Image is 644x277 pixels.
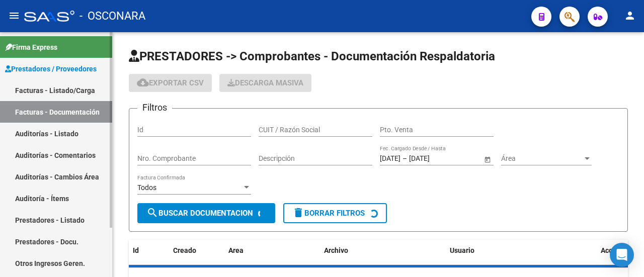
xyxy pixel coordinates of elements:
[403,154,407,163] span: –
[324,246,348,254] span: Archivo
[501,154,583,163] span: Área
[224,240,320,261] datatable-header-cell: Area
[133,246,139,254] span: Id
[219,74,311,92] button: Descarga Masiva
[5,63,97,74] span: Prestadores / Proveedores
[228,246,244,254] span: Area
[482,154,493,164] button: Open calendar
[283,203,387,223] button: Borrar Filtros
[79,5,145,27] span: - OSCONARA
[137,76,149,88] mat-icon: cloud_download
[173,246,196,254] span: Creado
[137,78,204,87] span: Exportar CSV
[129,49,495,63] span: PRESTADORES -> Comprobantes - Documentación Respaldatoria
[129,74,212,92] button: Exportar CSV
[292,209,365,218] span: Borrar Filtros
[219,74,311,92] app-download-masive: Descarga masiva de comprobantes (adjuntos)
[137,101,172,115] h3: Filtros
[129,240,169,261] datatable-header-cell: Id
[146,207,158,219] mat-icon: search
[292,207,304,219] mat-icon: delete
[146,209,253,218] span: Buscar Documentacion
[137,203,275,223] button: Buscar Documentacion
[320,240,446,261] datatable-header-cell: Archivo
[137,183,156,192] span: Todos
[409,154,458,163] input: End date
[450,246,474,254] span: Usuario
[227,78,303,87] span: Descarga Masiva
[610,243,634,267] div: Open Intercom Messenger
[601,246,622,254] span: Acción
[169,240,224,261] datatable-header-cell: Creado
[446,240,597,261] datatable-header-cell: Usuario
[380,154,400,163] input: Start date
[8,10,20,22] mat-icon: menu
[624,10,636,22] mat-icon: person
[5,42,57,53] span: Firma Express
